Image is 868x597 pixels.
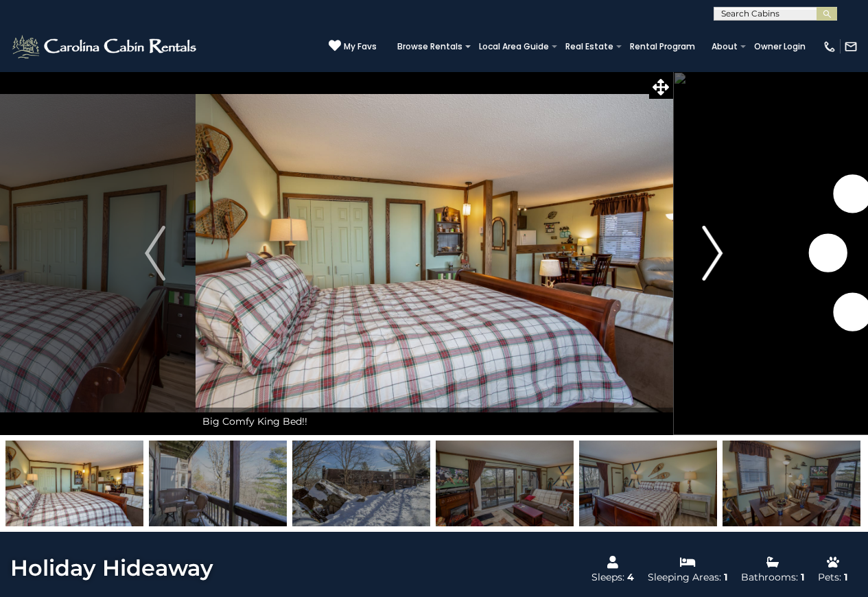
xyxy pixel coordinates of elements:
a: My Favs [329,39,377,54]
a: Rental Program [623,37,702,56]
img: 163267575 [579,441,717,526]
button: Next [672,71,753,435]
img: White-1-2.png [10,33,200,60]
div: Big Comfy King Bed!! [196,408,673,435]
a: Owner Login [747,37,812,56]
a: Real Estate [559,37,620,56]
img: 163267592 [292,441,430,526]
img: 163267593 [723,441,860,526]
span: My Favs [344,40,377,53]
img: 163267590 [5,441,143,526]
a: About [705,37,744,56]
img: 163267576 [436,441,574,526]
img: 163267591 [149,441,287,526]
img: phone-regular-white.png [823,40,836,54]
button: Previous [115,71,195,435]
a: Browse Rentals [390,37,469,56]
a: Local Area Guide [472,37,556,56]
img: mail-regular-white.png [844,40,858,54]
img: arrow [145,226,165,281]
img: arrow [703,226,723,281]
